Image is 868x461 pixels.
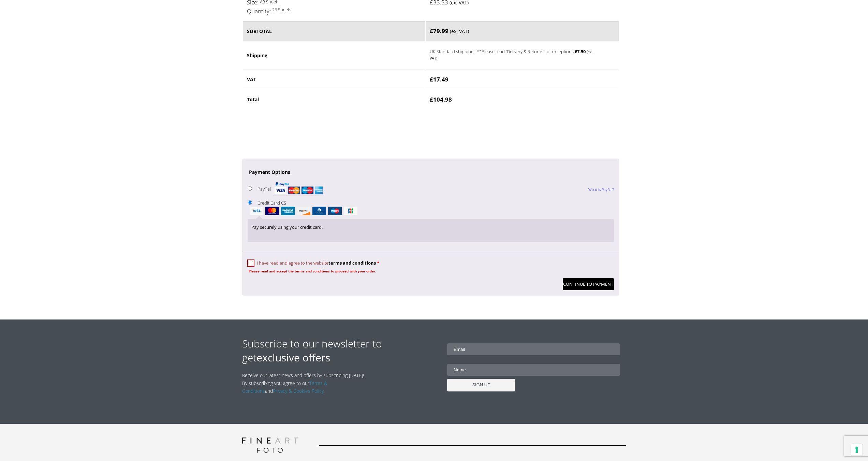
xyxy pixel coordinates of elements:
th: Total [243,90,425,109]
button: Continue to Payment [563,278,614,290]
small: (ex. VAT) [450,28,469,34]
input: Name [447,364,620,376]
img: logo-grey.svg [242,437,298,453]
img: discover [297,207,310,215]
th: Subtotal [243,21,425,41]
h2: Subscribe to our newsletter to get [242,337,434,365]
img: dinersclub [312,207,326,215]
button: Your consent preferences for tracking technologies [851,444,863,456]
a: What is PayPal? [588,181,614,198]
a: Terms & Conditions [242,380,327,394]
abbr: required [377,260,379,266]
th: VAT [243,70,425,89]
p: Pay securely using your credit card. [251,223,609,231]
input: I have read and agree to the websiteterms and conditions * [249,261,253,265]
bdi: 104.98 [430,95,452,103]
span: £ [430,75,433,83]
th: Shipping [243,42,425,69]
img: jcb [344,207,357,215]
img: mastercard [265,207,279,215]
p: 25 Sheets [247,6,421,14]
img: maestro [328,207,342,215]
p: Receive our latest news and offers by subscribing [DATE]! By subscribing you agree to our and [242,371,368,395]
p: Please read and accept the terms and conditions to proceed with your order. [249,267,613,275]
img: visa [250,207,263,215]
span: £ [575,48,577,55]
a: Privacy & Cookies Policy. [273,388,325,394]
span: I have read and agree to the website [257,260,376,266]
strong: exclusive offers [256,351,330,365]
img: PayPal acceptance mark [273,180,324,198]
dt: Quantity: [247,7,271,16]
label: Credit Card CS [248,200,614,215]
span: £ [430,27,433,35]
img: amex [281,207,295,215]
label: PayPal [258,186,324,192]
input: SIGN UP [447,379,515,391]
span: £ [430,95,433,103]
bdi: 7.50 [575,48,586,55]
label: UK Standard shipping - **Please read 'Delivery & Returns' for exceptions: [430,47,596,62]
iframe: reCAPTCHA [242,118,346,144]
a: terms and conditions [328,260,376,266]
input: Email [447,343,620,355]
bdi: 79.99 [430,27,448,35]
bdi: 17.49 [430,75,448,83]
